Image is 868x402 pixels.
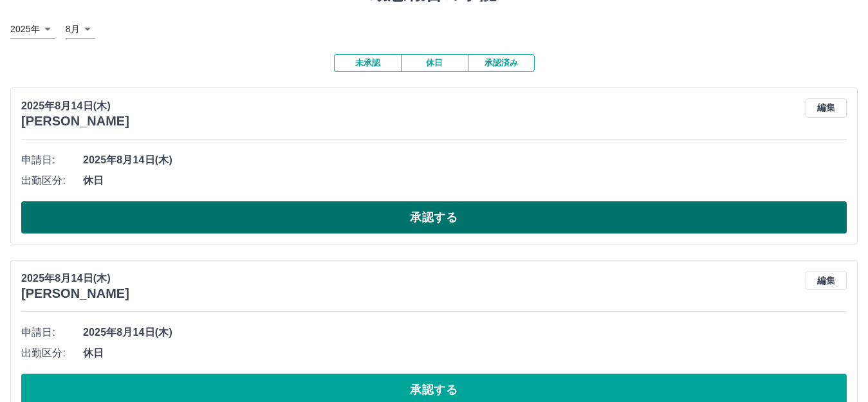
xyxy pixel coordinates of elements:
[334,54,401,72] button: 未承認
[21,173,83,188] span: 出勤区分:
[21,286,129,301] h3: [PERSON_NAME]
[21,98,129,114] p: 2025年8月14日(木)
[21,152,83,168] span: 申請日:
[468,54,535,72] button: 承認済み
[83,345,847,361] span: 休日
[806,271,847,290] button: 編集
[21,201,847,233] button: 承認する
[66,20,95,39] div: 8月
[21,114,129,129] h3: [PERSON_NAME]
[806,98,847,118] button: 編集
[401,54,468,72] button: 休日
[21,345,83,361] span: 出勤区分:
[21,271,129,286] p: 2025年8月14日(木)
[83,173,847,188] span: 休日
[10,20,55,39] div: 2025年
[83,325,847,340] span: 2025年8月14日(木)
[21,325,83,340] span: 申請日:
[83,152,847,168] span: 2025年8月14日(木)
